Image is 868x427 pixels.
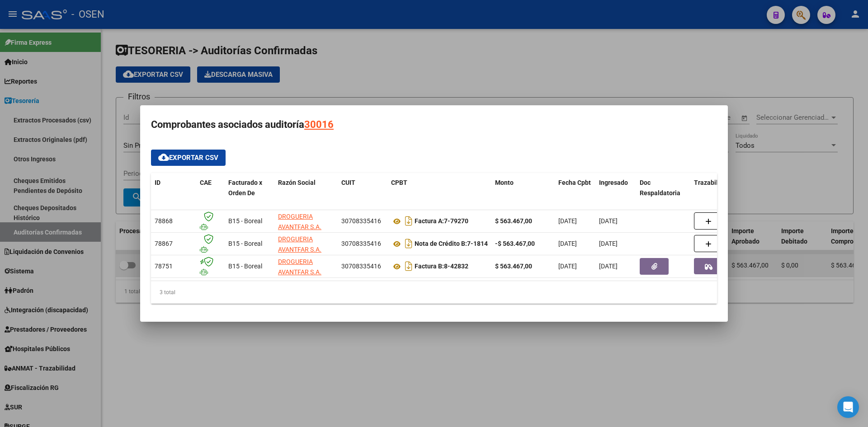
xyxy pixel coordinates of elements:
[599,240,618,247] span: [DATE]
[151,173,196,213] datatable-header-cell: ID
[200,179,212,186] span: CAE
[341,179,355,186] span: CUIT
[341,240,381,247] span: 30708335416
[491,173,555,213] datatable-header-cell: Monto
[228,240,262,247] span: B15 - Boreal
[338,173,387,213] datatable-header-cell: CUIT
[304,116,334,133] div: 30016
[158,154,218,162] span: Exportar CSV
[694,179,731,186] span: Trazabilidad
[228,263,262,270] span: B15 - Boreal
[415,240,488,248] strong: 7-1814
[278,258,321,276] span: DROGUERIA AVANTFAR S.A.
[640,179,680,197] span: Doc Respaldatoria
[558,263,577,270] span: [DATE]
[558,217,577,225] span: [DATE]
[599,217,618,225] span: [DATE]
[151,281,717,304] div: 3 total
[155,216,193,226] div: 78868
[558,240,577,247] span: [DATE]
[495,217,532,225] strong: $ 563.467,00
[599,179,628,186] span: Ingresado
[415,218,468,225] strong: 7-79270
[595,173,636,213] datatable-header-cell: Ingresado
[228,217,262,225] span: B15 - Boreal
[495,263,532,270] strong: $ 563.467,00
[495,179,514,186] span: Monto
[278,235,321,253] span: DROGUERIA AVANTFAR S.A.
[151,116,717,133] h3: Comprobantes asociados auditoría
[278,179,316,186] span: Razón Social
[403,214,415,228] i: Descargar documento
[415,263,444,270] span: Factura B:
[403,259,415,273] i: Descargar documento
[341,217,381,225] span: 30708335416
[196,173,225,213] datatable-header-cell: CAE
[415,263,468,270] strong: 8-42832
[403,236,415,251] i: Descargar documento
[228,179,262,197] span: Facturado x Orden De
[387,173,491,213] datatable-header-cell: CPBT
[155,179,160,186] span: ID
[690,173,745,213] datatable-header-cell: Trazabilidad
[158,152,169,163] mat-icon: cloud_download
[555,173,595,213] datatable-header-cell: Fecha Cpbt
[415,240,467,248] span: Nota de Crédito B:
[558,179,591,186] span: Fecha Cpbt
[391,179,407,186] span: CPBT
[599,263,618,270] span: [DATE]
[837,396,859,418] div: Open Intercom Messenger
[225,173,274,213] datatable-header-cell: Facturado x Orden De
[636,173,690,213] datatable-header-cell: Doc Respaldatoria
[151,150,226,166] button: Exportar CSV
[341,263,381,270] span: 30708335416
[155,239,193,249] div: 78867
[495,240,535,247] strong: -$ 563.467,00
[155,261,193,272] div: 78751
[415,218,444,225] span: Factura A:
[278,213,321,230] span: DROGUERIA AVANTFAR S.A.
[274,173,338,213] datatable-header-cell: Razón Social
